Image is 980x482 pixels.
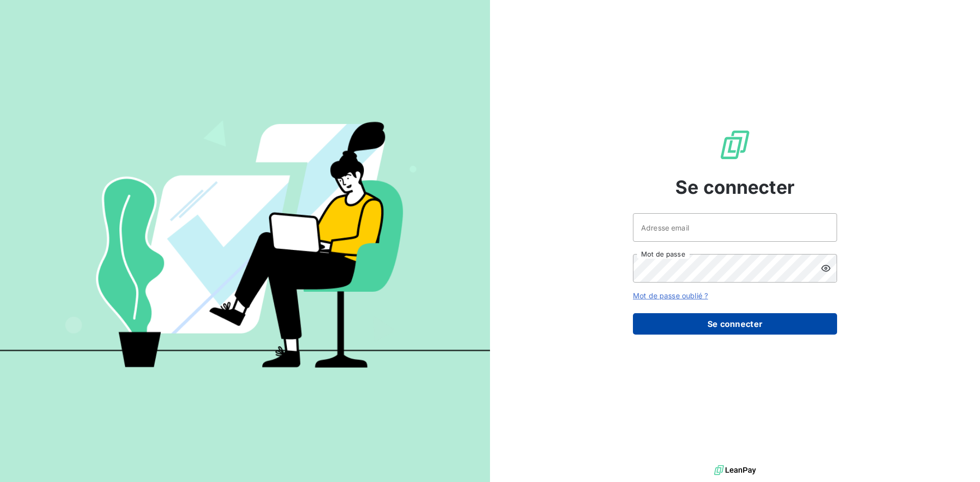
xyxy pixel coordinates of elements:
[633,291,708,300] a: Mot de passe oublié ?
[719,129,751,161] img: Logo LeanPay
[633,313,837,335] button: Se connecter
[633,213,837,242] input: placeholder
[675,173,795,201] span: Se connecter
[714,463,756,478] img: logo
